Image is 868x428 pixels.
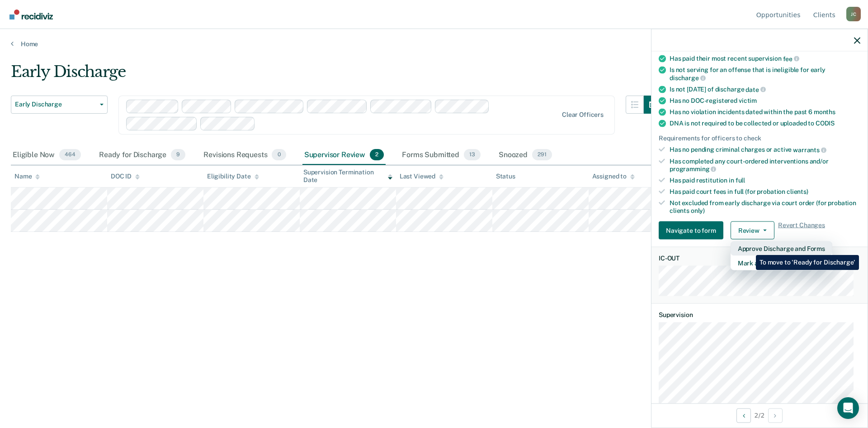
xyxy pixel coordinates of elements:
a: Home [11,40,857,48]
div: Last Viewed [400,173,443,180]
div: Has completed any court-ordered interventions and/or [670,157,860,173]
div: Open Intercom Messenger [837,397,859,419]
dt: Supervision [659,311,860,319]
button: Mark as Ineligible [731,256,832,270]
span: Early Discharge [15,101,96,108]
span: victim [739,97,757,104]
div: Has no DOC-registered [670,97,860,105]
div: Has no pending criminal charges or active [670,146,860,154]
div: Ready for Discharge [97,145,187,165]
div: Forms Submitted [400,145,482,165]
span: 13 [464,149,481,161]
div: Name [14,173,40,180]
img: Recidiviz [9,10,53,19]
div: Clear officers [562,111,604,119]
div: Not excluded from early discharge via court order (for probation clients [670,199,860,214]
span: 464 [59,149,81,161]
span: 291 [532,149,552,161]
div: Eligible Now [11,145,83,165]
div: Supervisor Review [302,145,386,165]
span: clients) [787,188,808,195]
div: Assigned to [592,173,635,180]
button: Previous Opportunity [736,408,751,423]
button: Navigate to form [659,221,723,240]
div: Supervision Termination Date [303,168,392,184]
a: Navigate to form link [659,221,727,240]
span: CODIS [816,120,835,127]
span: 9 [171,149,185,161]
span: full [736,177,745,184]
div: Has paid court fees in full (for probation [670,188,860,195]
div: Is not serving for an offense that is ineligible for early [670,66,860,82]
button: Review [731,221,774,240]
span: discharge [670,74,706,81]
dt: IC-OUT [659,255,860,262]
div: Requirements for officers to check [659,135,860,142]
div: Early Discharge [11,63,662,88]
span: warrants [793,146,826,153]
div: Has no violation incidents dated within the past 6 [670,108,860,116]
button: Approve Discharge and Forms [731,241,832,256]
div: DNA is not required to be collected or uploaded to [670,120,860,127]
span: 2 [370,149,384,161]
button: Profile dropdown button [846,7,861,21]
span: programming [670,165,716,173]
div: 2 / 2 [651,403,868,427]
div: J C [846,7,861,21]
span: date [745,86,765,93]
span: only) [691,207,705,214]
span: months [814,108,835,115]
div: Is not [DATE] of discharge [670,85,860,93]
div: DOC ID [111,173,140,180]
span: fee [783,55,799,62]
span: 0 [272,149,286,161]
div: Status [496,173,515,180]
span: Revert Changes [778,221,825,240]
div: Snoozed [497,145,554,165]
div: Eligibility Date [207,173,259,180]
div: Dropdown Menu [731,241,832,270]
div: Has paid restitution in [670,177,860,184]
div: Revisions Requests [202,145,288,165]
button: Next Opportunity [768,408,783,423]
div: Has paid their most recent supervision [670,54,860,63]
